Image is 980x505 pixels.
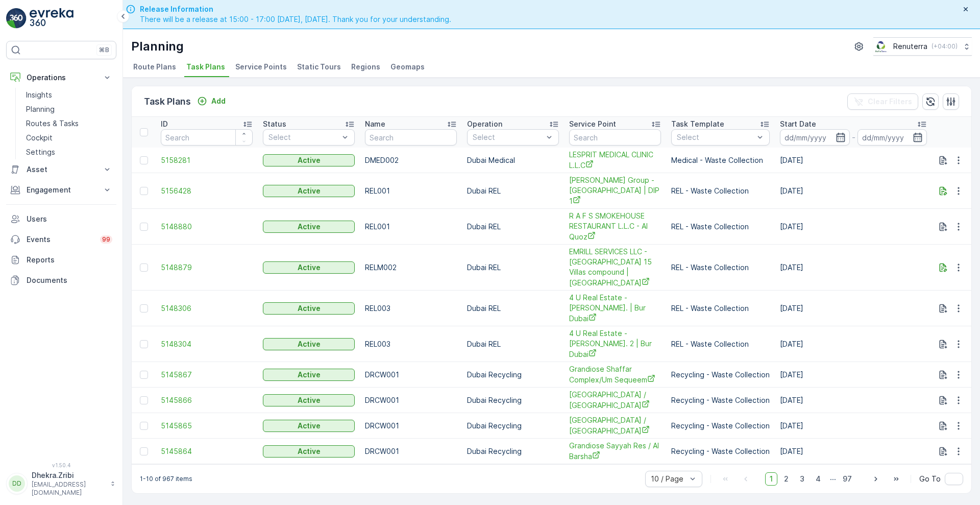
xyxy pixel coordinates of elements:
[390,62,425,72] span: Geomaps
[161,155,253,165] span: 5158281
[263,154,355,166] button: Active
[161,446,253,456] a: 5145864
[27,164,96,175] p: Asset
[27,73,96,83] p: Operations
[26,118,79,129] p: Routes & Tasks
[140,14,451,25] span: There will be a release at 15:00 - 17:00 [DATE], [DATE]. Thank you for your understanding.
[919,474,941,484] span: Go To
[671,339,770,349] p: REL - Waste Collection
[27,214,112,224] p: Users
[569,415,661,436] a: Grandiose Sports Stadium / Sport City
[775,291,932,326] td: [DATE]
[263,261,355,274] button: Active
[211,96,226,106] p: Add
[779,472,793,486] span: 2
[263,185,355,197] button: Active
[6,462,116,468] span: v 1.50.4
[161,303,253,314] a: 5148306
[811,472,825,486] span: 4
[893,41,927,52] p: Renuterra
[365,421,457,431] p: DRCW001
[144,94,191,109] p: Task Plans
[775,326,932,362] td: [DATE]
[868,97,912,107] p: Clear Filters
[467,186,559,196] p: Dubai REL
[263,338,355,350] button: Active
[852,131,855,143] p: -
[32,480,105,497] p: [EMAIL_ADDRESS][DOMAIN_NAME]
[569,328,661,359] span: 4 U Real Estate - [PERSON_NAME]. 2 | Bur Dubai
[161,339,253,349] a: 5148304
[467,339,559,349] p: Dubai REL
[27,185,96,195] p: Engagement
[569,247,661,288] span: EMRILL SERVICES LLC - [GEOGRAPHIC_DATA] 15 Villas compound | [GEOGRAPHIC_DATA]
[569,150,661,171] a: LESPRIT MEDICAL CLINIC L.L.C
[569,364,661,385] a: Grandiose Shaffar Complex/Um Sequeem
[27,255,112,265] p: Reports
[677,132,754,142] p: Select
[6,180,116,200] button: Engagement
[569,247,661,288] a: EMRILL SERVICES LLC - Al Neem 15 Villas compound | Al Barsha
[140,396,148,404] div: Toggle Row Selected
[467,155,559,165] p: Dubai Medical
[235,62,287,72] span: Service Points
[775,245,932,291] td: [DATE]
[847,93,918,110] button: Clear Filters
[873,41,889,52] img: Screenshot_2024-07-26_at_13.33.01.png
[140,371,148,379] div: Toggle Row Selected
[193,95,230,107] button: Add
[26,104,55,114] p: Planning
[775,173,932,209] td: [DATE]
[569,328,661,359] a: 4 U Real Estate - Mohammed Noor Talib Bldg. 2 | Bur Dubai
[161,262,253,273] a: 5148879
[27,275,112,285] p: Documents
[569,390,661,411] span: [GEOGRAPHIC_DATA] / [GEOGRAPHIC_DATA]
[30,8,73,29] img: logo_light-DOdMpM7g.png
[780,129,850,146] input: dd/mm/yyyy
[263,302,355,315] button: Active
[298,222,321,232] p: Active
[775,413,932,439] td: [DATE]
[161,129,253,146] input: Search
[775,362,932,388] td: [DATE]
[263,420,355,432] button: Active
[27,234,94,245] p: Events
[22,102,116,116] a: Planning
[467,395,559,405] p: Dubai Recycling
[140,4,451,14] span: Release Information
[161,395,253,405] span: 5145866
[161,370,253,380] a: 5145867
[671,155,770,165] p: Medical - Waste Collection
[140,447,148,455] div: Toggle Row Selected
[569,441,661,462] a: Grandiose Sayyah Res / Al Barsha
[9,475,25,492] div: DD
[365,262,457,273] p: RELM002
[140,340,148,348] div: Toggle Row Selected
[22,131,116,145] a: Cockpit
[365,129,457,146] input: Search
[140,156,148,164] div: Toggle Row Selected
[780,119,816,129] p: Start Date
[32,470,105,480] p: Dhekra.Zribi
[22,116,116,131] a: Routes & Tasks
[569,211,661,242] a: R A F S SMOKEHOUSE RESTAURANT L.L.C - Al Quoz
[298,155,321,165] p: Active
[298,303,321,314] p: Active
[140,475,192,483] p: 1-10 of 967 items
[830,472,836,486] p: ...
[569,293,661,324] a: 4 U Real Estate - Mohammed Noor Talib Bldg. | Bur Dubai
[365,370,457,380] p: DRCW001
[671,262,770,273] p: REL - Waste Collection
[671,421,770,431] p: Recycling - Waste Collection
[298,395,321,405] p: Active
[671,119,724,129] p: Task Template
[297,62,341,72] span: Static Tours
[365,155,457,165] p: DMED002
[268,132,339,142] p: Select
[22,88,116,102] a: Insights
[263,221,355,233] button: Active
[569,175,661,206] a: Al Abbas Group - Grand Store Warehouse | DIP 1
[671,446,770,456] p: Recycling - Waste Collection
